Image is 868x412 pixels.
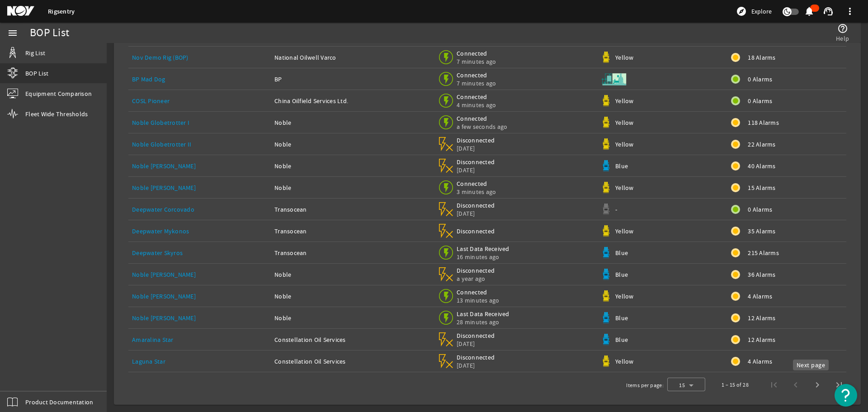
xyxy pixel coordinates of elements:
div: 1 – 15 of 28 [722,380,749,389]
span: Disconnected [457,331,495,340]
span: Yellow [615,357,634,365]
img: Yellowpod.svg [600,182,612,193]
span: 18 Alarms [748,53,775,62]
span: Product Documentation [25,398,93,407]
a: Noble Globetrotter I [132,118,189,127]
button: Next page [807,374,828,396]
span: Connected [457,114,507,123]
span: Rig List [25,48,45,57]
a: Deepwater Skyros [132,249,183,257]
span: Blue [615,336,628,344]
span: Last Data Received [457,310,509,318]
div: Noble [274,313,430,322]
a: Rigsentry [48,7,75,16]
span: [DATE] [457,340,495,348]
span: Yellow [615,184,634,192]
div: Noble [274,270,430,279]
a: Deepwater Corcovado [132,205,194,213]
a: Nov Demo Rig (BOP) [132,53,189,62]
a: Amaralina Star [132,336,174,344]
span: Disconnected [457,353,495,361]
span: [DATE] [457,166,495,174]
a: Noble [PERSON_NAME] [132,292,196,300]
span: 16 minutes ago [457,253,509,261]
span: a few seconds ago [457,123,507,131]
div: National Oilwell Varco [274,53,430,62]
img: Bluepod.svg [600,334,612,345]
mat-icon: notifications [804,6,815,17]
span: Yellow [615,140,634,148]
img: Yellowpod.svg [600,138,612,150]
span: [DATE] [457,209,495,218]
span: Disconnected [457,136,495,144]
span: 7 minutes ago [457,57,496,66]
img: Yellowpod.svg [600,95,612,106]
a: Noble [PERSON_NAME] [132,270,196,279]
button: more_vert [839,0,861,22]
span: Disconnected [457,227,495,235]
button: Open Resource Center [835,384,857,407]
span: Yellow [615,53,634,62]
mat-icon: explore [736,6,747,17]
img: Skid.svg [600,66,627,93]
span: 215 Alarms [748,248,779,257]
span: 35 Alarms [748,227,775,236]
span: Yellow [615,292,634,300]
span: Blue [615,314,628,322]
span: Blue [615,249,628,257]
span: Yellow [615,227,634,235]
span: Help [836,34,849,43]
span: 4 minutes ago [457,101,496,109]
span: BOP List [25,69,48,78]
span: Explore [751,7,772,16]
span: 4 Alarms [748,357,772,366]
a: Noble [PERSON_NAME] [132,162,196,170]
img: Yellowpod.svg [600,355,612,367]
div: Transocean [274,227,430,236]
div: BP [274,75,430,84]
span: 0 Alarms [748,205,772,214]
div: BOP List [30,28,69,38]
span: 13 minutes ago [457,296,500,304]
span: Blue [615,270,628,279]
span: 28 minutes ago [457,318,509,326]
span: Connected [457,180,496,188]
span: 15 Alarms [748,183,775,192]
div: Noble [274,140,430,149]
a: Laguna Star [132,357,165,365]
a: Noble Globetrotter II [132,140,191,148]
div: Transocean [274,248,430,257]
span: 22 Alarms [748,140,775,149]
span: Disconnected [457,158,495,166]
span: 40 Alarms [748,161,775,170]
span: 4 Alarms [748,292,772,301]
span: a year ago [457,275,495,283]
img: Graypod.svg [600,204,612,215]
div: Noble [274,183,430,192]
div: Constellation Oil Services [274,335,430,344]
a: COSL Pioneer [132,97,170,105]
img: Yellowpod.svg [600,225,612,237]
span: Yellow [615,97,634,105]
mat-icon: support_agent [823,6,834,17]
a: Noble [PERSON_NAME] [132,184,196,192]
span: Connected [457,71,496,79]
span: Last Data Received [457,245,509,253]
span: 12 Alarms [748,335,775,344]
span: Disconnected [457,266,495,275]
span: Connected [457,93,496,101]
div: China Oilfield Services Ltd. [274,96,430,105]
span: Connected [457,288,500,296]
span: Disconnected [457,201,495,209]
span: 12 Alarms [748,313,775,322]
span: 3 minutes ago [457,188,496,196]
span: Fleet Wide Thresholds [25,109,88,118]
img: Yellowpod.svg [600,117,612,128]
mat-icon: help_outline [837,23,848,34]
div: Transocean [274,205,430,214]
span: [DATE] [457,144,495,152]
span: 7 minutes ago [457,79,496,87]
div: Noble [274,118,430,127]
span: - [615,205,617,213]
a: Deepwater Mykonos [132,227,189,235]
